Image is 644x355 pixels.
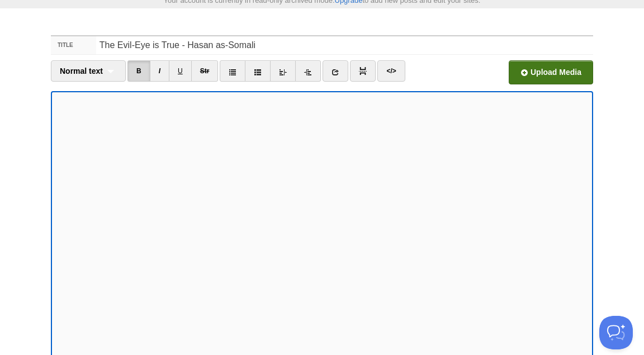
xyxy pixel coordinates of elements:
a: Str [191,60,219,82]
a: B [127,60,150,82]
iframe: Help Scout Beacon - Open [599,316,633,349]
label: Title [51,36,96,54]
span: Normal text [60,67,103,75]
a: I [150,60,169,82]
a: </> [377,60,405,82]
a: U [169,60,192,82]
img: pagebreak-icon.png [359,67,367,75]
del: Str [200,67,210,75]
